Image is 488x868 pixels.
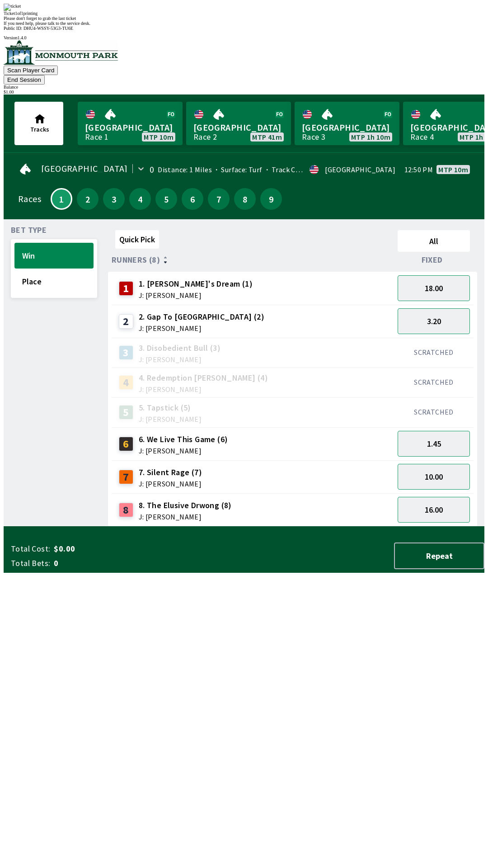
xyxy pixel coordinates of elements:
div: Races [18,195,41,203]
span: 4. Redemption [PERSON_NAME] (4) [139,372,268,384]
button: 5 [155,188,177,210]
span: Fixed [422,256,443,264]
button: Tracks [14,102,63,145]
div: Balance [4,85,484,90]
span: Runners (8) [112,256,160,264]
div: 3 [119,345,133,360]
span: Win [22,250,86,261]
span: Bet Type [11,226,47,234]
span: 5 [158,196,175,202]
span: 8. The Elusive Drwong (8) [139,500,232,511]
button: 1 [51,188,72,210]
a: [GEOGRAPHIC_DATA]Race 1MTP 10m [78,102,183,145]
span: 1 [54,197,69,201]
div: Fixed [394,255,474,264]
a: [GEOGRAPHIC_DATA]Race 3MTP 1h 10m [295,102,399,145]
button: 4 [129,188,151,210]
span: 0 [54,558,196,569]
span: $0.00 [54,543,196,554]
div: 5 [119,405,133,420]
div: 4 [119,375,133,390]
div: Race 1 [85,133,108,141]
span: Total Cost: [11,543,50,554]
span: 3. Disobedient Bull (3) [139,342,221,354]
span: 2. Gap To [GEOGRAPHIC_DATA] (2) [139,311,264,323]
span: 5. Tapstick (5) [139,402,202,414]
div: Runners (8) [112,255,394,264]
button: 9 [260,188,282,210]
span: Distance: 1 Miles [158,165,212,174]
button: 7 [208,188,230,210]
span: 16.00 [425,505,443,515]
span: 6 [184,196,201,202]
span: Surface: Turf [212,165,263,174]
div: 8 [119,503,133,517]
span: All [402,236,466,246]
button: 3 [103,188,125,210]
span: J: [PERSON_NAME] [139,325,264,332]
div: 1 [119,281,133,296]
span: Total Bets: [11,558,50,569]
span: Place [22,276,86,287]
span: J: [PERSON_NAME] [139,513,232,520]
div: $ 1.00 [4,90,484,94]
button: Repeat [394,542,484,569]
span: 10.00 [425,472,443,482]
span: Quick Pick [119,234,155,245]
button: 16.00 [398,497,470,523]
span: MTP 41m [252,133,282,141]
div: Race 4 [410,133,434,141]
div: [GEOGRAPHIC_DATA] [325,166,395,173]
a: [GEOGRAPHIC_DATA]Race 2MTP 41m [186,102,291,145]
div: Race 2 [193,133,217,141]
div: Version 1.4.0 [4,35,484,40]
button: 10.00 [398,464,470,490]
div: Ticket 1 of 1 printing [4,11,484,16]
span: J: [PERSON_NAME] [139,415,202,423]
span: 1.45 [427,439,441,449]
span: MTP 1h 10m [351,133,390,141]
button: 1.45 [398,431,470,457]
div: Race 3 [302,133,325,141]
span: [GEOGRAPHIC_DATA] [193,122,284,133]
div: SCRATCHED [398,377,470,387]
div: Please don't forget to grab the last ticket [4,16,484,21]
button: Scan Player Card [4,66,58,75]
div: SCRATCHED [398,348,470,357]
button: Win [14,243,94,269]
span: [GEOGRAPHIC_DATA] [302,122,392,133]
button: 18.00 [398,275,470,301]
span: [GEOGRAPHIC_DATA] [41,165,128,172]
span: 4 [131,196,149,202]
span: 12:50 PM [404,166,433,173]
img: venue logo [4,40,118,65]
button: 2 [77,188,99,210]
div: 2 [119,314,133,329]
div: 6 [119,437,133,451]
span: 9 [263,196,280,202]
span: 7 [210,196,227,202]
span: J: [PERSON_NAME] [139,356,221,363]
span: If you need help, please talk to the service desk. [4,21,90,26]
button: All [398,230,470,252]
button: Quick Pick [115,230,159,249]
span: 2 [79,196,96,202]
span: 1. [PERSON_NAME]'s Dream (1) [139,278,253,290]
button: End Session [4,75,45,85]
div: SCRATCHED [398,407,470,416]
span: Repeat [402,551,476,561]
div: Public ID: [4,26,484,31]
span: [GEOGRAPHIC_DATA] [85,122,175,133]
span: MTP 10m [144,133,174,141]
button: 6 [182,188,203,210]
button: 8 [234,188,256,210]
span: 6. We Live This Game (6) [139,434,228,445]
span: 8 [236,196,253,202]
span: J: [PERSON_NAME] [139,480,202,487]
span: 18.00 [425,283,443,293]
button: Place [14,269,94,294]
span: MTP 10m [438,166,468,173]
span: Track Condition: Heavy [263,165,346,174]
button: 3.20 [398,308,470,334]
div: 7 [119,470,133,484]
